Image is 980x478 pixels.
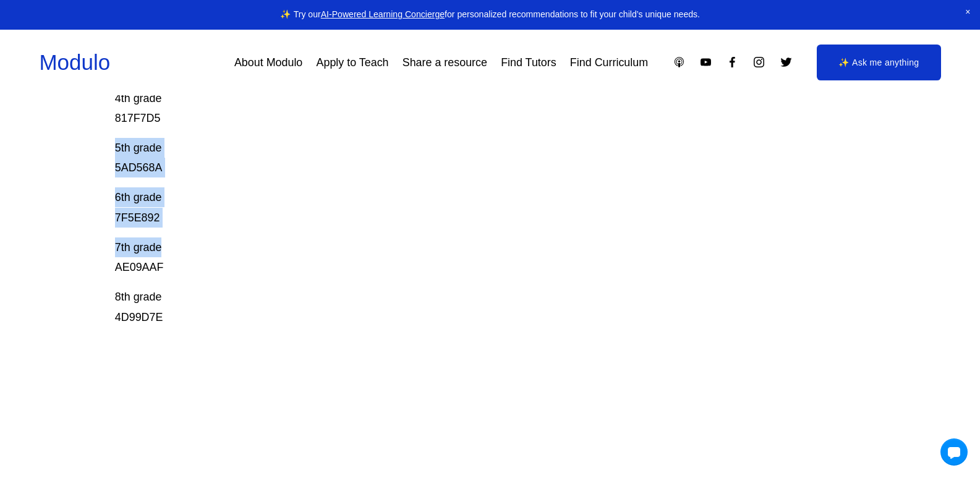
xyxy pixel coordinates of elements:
[115,138,790,177] p: 5th grade 5AD568A
[115,88,790,128] p: 4th grade 817F7D5
[699,56,712,69] a: YouTube
[115,237,790,277] p: 7th grade AE09AAF
[752,56,765,69] a: Instagram
[115,287,790,326] p: 8th grade 4D99D7E
[403,51,487,74] a: Share a resource
[115,187,790,227] p: 6th grade 7F5E892
[817,45,940,80] a: ✨ Ask me anything
[39,50,110,74] a: Modulo
[780,56,793,69] a: Twitter
[501,51,556,74] a: Find Tutors
[321,9,445,19] a: AI-Powered Learning Concierge
[317,51,389,74] a: Apply to Teach
[570,51,648,74] a: Find Curriculum
[673,56,686,69] a: Apple Podcasts
[726,56,739,69] a: Facebook
[234,51,302,74] a: About Modulo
